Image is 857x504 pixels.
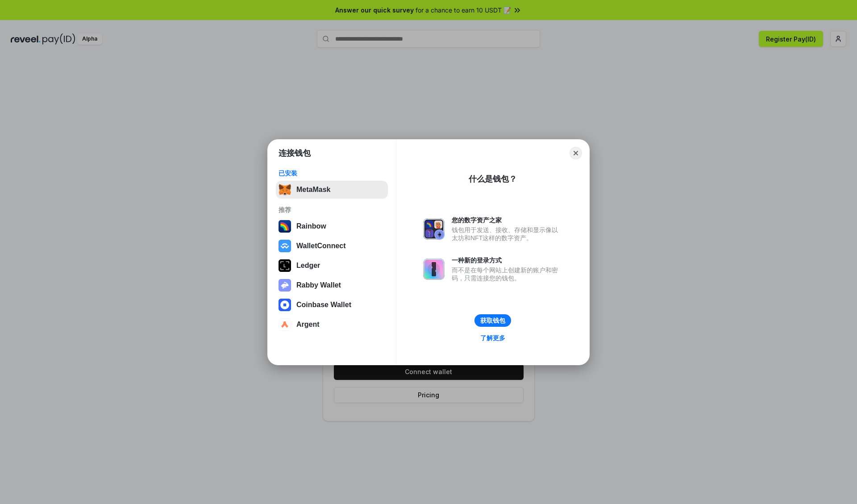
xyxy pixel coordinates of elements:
[296,222,326,230] div: Rainbow
[279,318,291,331] img: svg+xml,%3Csvg%20width%3D%2228%22%20height%3D%2228%22%20viewBox%3D%220%200%2028%2028%22%20fill%3D...
[469,174,517,184] div: 什么是钱包？
[276,276,388,294] button: Rabby Wallet
[452,266,562,282] div: 而不是在每个网站上创建新的账户和密码，只需连接您的钱包。
[279,206,385,214] div: 推荐
[296,242,346,250] div: WalletConnect
[452,226,562,242] div: 钱包用于发送、接收、存储和显示像以太坊和NFT这样的数字资产。
[296,321,320,329] div: Argent
[452,256,562,264] div: 一种新的登录方式
[276,257,388,275] button: Ledger
[423,258,445,280] img: svg+xml,%3Csvg%20xmlns%3D%22http%3A%2F%2Fwww.w3.org%2F2000%2Fsvg%22%20fill%3D%22none%22%20viewBox...
[296,186,330,194] div: MetaMask
[276,181,388,199] button: MetaMask
[276,237,388,255] button: WalletConnect
[279,148,311,158] h1: 连接钱包
[279,299,291,311] img: svg+xml,%3Csvg%20width%3D%2228%22%20height%3D%2228%22%20viewBox%3D%220%200%2028%2028%22%20fill%3D...
[279,220,291,233] img: svg+xml,%3Csvg%20width%3D%22120%22%20height%3D%22120%22%20viewBox%3D%220%200%20120%20120%22%20fil...
[480,334,505,342] div: 了解更多
[276,296,388,314] button: Coinbase Wallet
[296,262,320,270] div: Ledger
[279,240,291,252] img: svg+xml,%3Csvg%20width%3D%2228%22%20height%3D%2228%22%20viewBox%3D%220%200%2028%2028%22%20fill%3D...
[279,169,385,177] div: 已安装
[276,316,388,333] button: Argent
[570,147,582,159] button: Close
[279,259,291,272] img: svg+xml,%3Csvg%20xmlns%3D%22http%3A%2F%2Fwww.w3.org%2F2000%2Fsvg%22%20width%3D%2228%22%20height%3...
[480,317,505,325] div: 获取钱包
[276,217,388,235] button: Rainbow
[474,314,511,327] button: 获取钱包
[279,183,291,196] img: svg+xml,%3Csvg%20fill%3D%22none%22%20height%3D%2233%22%20viewBox%3D%220%200%2035%2033%22%20width%...
[423,218,445,240] img: svg+xml,%3Csvg%20xmlns%3D%22http%3A%2F%2Fwww.w3.org%2F2000%2Fsvg%22%20fill%3D%22none%22%20viewBox...
[296,301,351,309] div: Coinbase Wallet
[475,332,511,344] a: 了解更多
[296,281,341,289] div: Rabby Wallet
[279,279,291,292] img: svg+xml,%3Csvg%20xmlns%3D%22http%3A%2F%2Fwww.w3.org%2F2000%2Fsvg%22%20fill%3D%22none%22%20viewBox...
[452,216,562,224] div: 您的数字资产之家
